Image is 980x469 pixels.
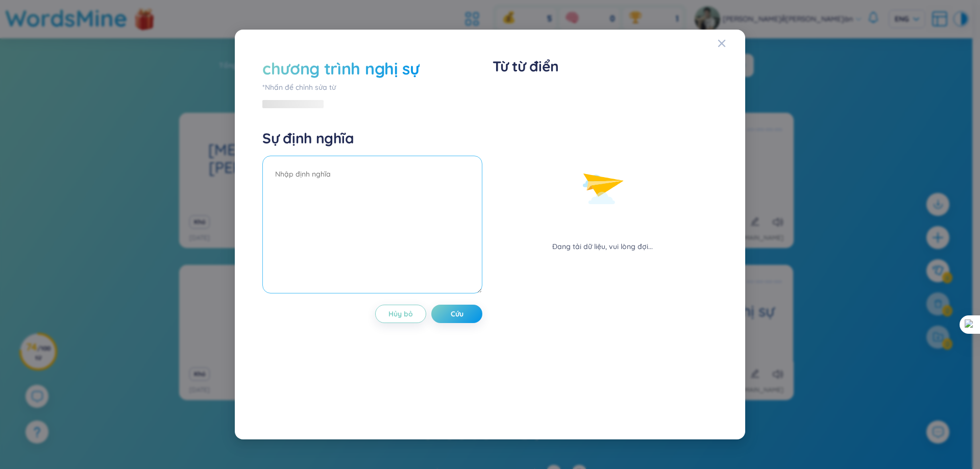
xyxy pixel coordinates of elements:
[388,309,413,318] font: Hủy bỏ
[262,129,354,147] font: Sự định nghĩa
[451,309,463,318] font: Cứu
[493,57,559,75] font: Từ từ điển
[552,242,653,251] font: Đang tải dữ liệu, vui lòng đợi...
[718,30,745,57] button: Đóng
[262,58,420,79] font: chương trình nghị sự
[262,83,336,92] font: *Nhấn để chỉnh sửa từ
